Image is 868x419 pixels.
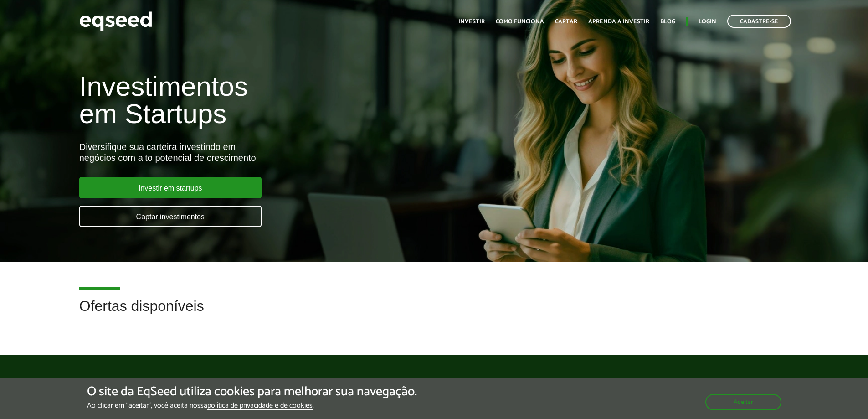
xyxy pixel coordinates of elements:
div: Diversifique sua carteira investindo em negócios com alto potencial de crescimento [79,141,500,163]
a: Cadastre-se [727,15,791,28]
h1: Investimentos em Startups [79,73,500,128]
img: EqSeed [79,9,152,33]
a: Investir [458,19,485,25]
a: Captar investimentos [79,206,262,227]
h2: Ofertas disponíveis [79,298,789,328]
a: política de privacidade e de cookies [207,402,313,410]
a: Captar [555,19,577,25]
a: Como funciona [496,19,544,25]
a: Aprenda a investir [588,19,649,25]
p: Ao clicar em "aceitar", você aceita nossa . [87,401,417,410]
button: Aceitar [705,394,781,410]
a: Login [699,19,716,25]
a: Blog [660,19,675,25]
a: Investir em startups [79,177,262,198]
h5: O site da EqSeed utiliza cookies para melhorar sua navegação. [87,385,417,399]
